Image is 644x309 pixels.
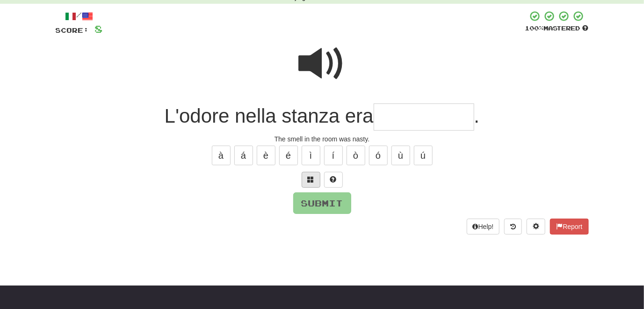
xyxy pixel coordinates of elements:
button: ì [302,146,320,165]
button: é [279,146,298,165]
button: è [257,146,275,165]
button: Switch sentence to multiple choice alt+p [302,172,320,188]
button: ó [369,146,388,165]
span: 8 [95,23,103,35]
button: Submit [293,192,351,214]
div: Mastered [525,24,589,33]
div: The smell in the room was nasty. [56,134,589,144]
button: Single letter hint - you only get 1 per sentence and score half the points! alt+h [324,172,343,188]
button: Report [550,219,588,235]
button: Help! [467,219,500,235]
button: ù [391,146,410,165]
div: / [56,10,103,22]
span: L'odore nella stanza era [165,105,374,127]
span: . [474,105,480,127]
button: ò [347,146,365,165]
span: 100 % [525,24,544,32]
button: í [324,146,343,165]
span: Score: [56,26,89,34]
button: ú [414,146,433,165]
button: Round history (alt+y) [504,219,522,235]
button: á [234,146,253,165]
button: à [212,146,231,165]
